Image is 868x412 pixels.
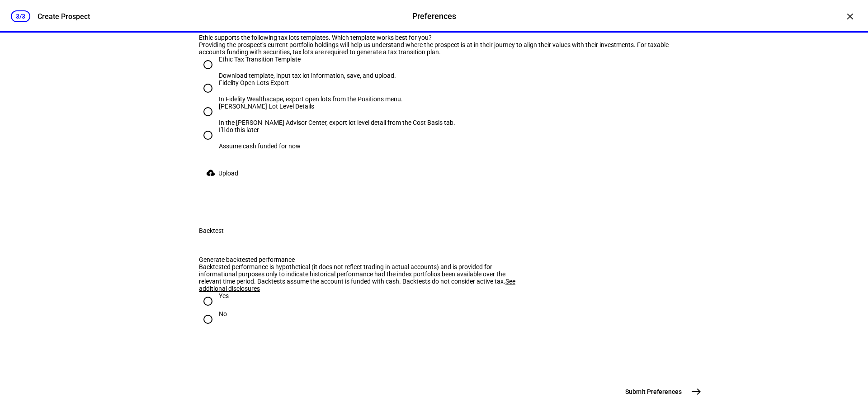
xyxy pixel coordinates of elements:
[199,263,528,292] div: Backtested performance is hypothetical (it does not reflect trading in actual accounts) and is pr...
[219,126,301,133] div: I’ll do this later
[199,278,515,292] span: See additional disclosures
[219,142,301,150] div: Assume cash funded for now
[38,12,90,21] div: Create Prospect
[691,386,702,397] mat-icon: east
[219,103,455,110] div: [PERSON_NAME] Lot Level Details
[219,119,455,126] div: In the [PERSON_NAME] Advisor Center, export lot level detail from the Cost Basis tab.
[219,56,396,63] div: Ethic Tax Transition Template
[620,383,705,401] button: Submit Preferences
[625,387,682,396] span: Submit Preferences
[199,34,669,41] div: Ethic supports the following tax lots templates. Which template works best for you?
[199,227,224,234] div: Backtest
[219,79,403,86] div: Fidelity Open Lots Export
[219,292,229,299] div: Yes
[219,310,227,317] div: No
[843,9,857,24] div: ×
[199,41,669,56] div: Providing the prospect’s current portfolio holdings will help us understand where the prospect is...
[199,256,528,263] div: Generate backtested performance
[219,95,403,103] div: In Fidelity Wealthscape, export open lots from the Positions menu.
[11,10,30,22] div: 3/3
[412,10,456,22] div: Preferences
[219,72,396,79] div: Download template, input tax lot information, save, and upload.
